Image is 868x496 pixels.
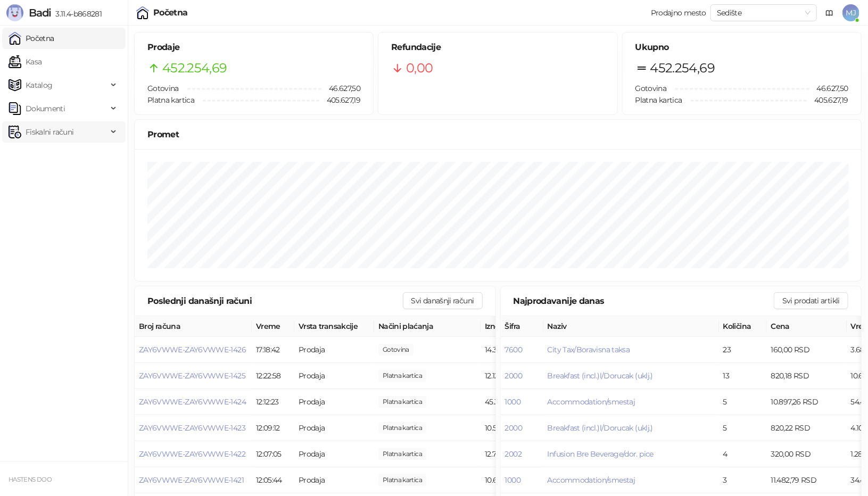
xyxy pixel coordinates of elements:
span: 46.627,50 [809,82,848,94]
button: Infusion Bre Beverage/dor. pice [548,449,654,459]
span: 45.300,00 [378,396,426,408]
button: Svi današnji računi [403,292,483,309]
th: Iznos [481,316,560,337]
span: 405.627,19 [807,94,848,106]
th: Vreme [252,316,294,337]
h5: Prodaje [147,41,360,54]
button: Svi prodati artikli [774,292,848,309]
h5: Refundacije [391,41,604,54]
span: Platna kartica [635,95,682,105]
button: Accommodation/smestaj [548,475,635,485]
span: Sedište [717,5,811,21]
button: 2000 [505,371,522,381]
td: Prodaja [294,467,374,493]
td: 14.380,18 RSD [481,337,560,363]
th: Načini plaćanja [374,316,481,337]
button: 2000 [505,423,522,433]
span: 46.627,50 [321,82,360,94]
a: Dokumentacija [821,4,838,21]
td: 10.617,78 RSD [481,467,560,493]
td: Prodaja [294,363,374,389]
td: Prodaja [294,415,374,441]
button: ZAY6VWWE-ZAY6VWWE-1426 [139,345,246,354]
td: 12.120,00 RSD [481,363,560,389]
td: 10.897,26 RSD [767,389,847,415]
td: 17:18:42 [252,337,294,363]
th: Broj računa [135,316,252,337]
button: Breakfast (incl.)l/Dorucak (uklj.) [548,423,653,433]
span: 10.510,00 [378,422,426,434]
td: 12.721,09 RSD [481,441,560,467]
div: Najprodavanije danas [514,294,774,308]
span: 3.11.4-b868281 [51,9,102,19]
button: 1000 [505,397,520,407]
button: ZAY6VWWE-ZAY6VWWE-1424 [139,397,246,407]
td: 12:05:44 [252,467,294,493]
span: Platna kartica [147,95,194,105]
button: 7600 [505,345,522,354]
td: 12:09:12 [252,415,294,441]
a: Kasa [9,51,42,72]
td: 4 [719,441,767,467]
td: 5 [719,389,767,415]
span: 452.254,69 [650,58,715,78]
th: Cena [767,316,847,337]
button: Breakfast (incl.)l/Dorucak (uklj.) [548,371,653,381]
div: Poslednji današnji računi [147,294,403,308]
td: 160,00 RSD [767,337,847,363]
td: 11.482,79 RSD [767,467,847,493]
span: Gotovina [147,84,179,93]
button: City Tax/Boravisna taksa [548,345,630,354]
span: 0,00 [406,58,433,78]
th: Vrsta transakcije [294,316,374,337]
td: 3 [719,467,767,493]
span: 452.254,69 [162,58,227,78]
img: Logo [6,4,23,21]
td: 5 [719,415,767,441]
td: 820,18 RSD [767,363,847,389]
span: 12.120,00 [378,370,426,382]
div: Prodajno mesto [651,9,706,16]
th: Naziv [543,316,719,337]
div: Početna [153,9,188,17]
div: Promet [147,128,848,141]
span: 12.721,09 [378,448,426,460]
button: ZAY6VWWE-ZAY6VWWE-1425 [139,371,245,381]
button: ZAY6VWWE-ZAY6VWWE-1423 [139,423,245,433]
span: Badi [29,6,51,19]
th: Šifra [501,316,543,337]
td: 45.300,00 RSD [481,389,560,415]
td: Prodaja [294,389,374,415]
h5: Ukupno [635,41,848,54]
td: 12:07:05 [252,441,294,467]
span: MJ [842,4,859,21]
span: 10.617,78 [378,474,426,486]
a: Početna [9,28,54,49]
th: Količina [719,316,767,337]
button: 1000 [505,475,520,485]
span: Katalog [26,75,53,96]
span: 405.627,19 [319,94,361,106]
td: 820,22 RSD [767,415,847,441]
button: ZAY6VWWE-ZAY6VWWE-1422 [139,449,245,459]
td: 12:12:23 [252,389,294,415]
td: 10.510,00 RSD [481,415,560,441]
span: Gotovina [635,84,667,93]
small: HASTENS DOO [9,476,52,483]
td: 12:22:58 [252,363,294,389]
td: 23 [719,337,767,363]
span: ZAY6VWWE-ZAY6VWWE-1421 [139,475,244,485]
td: Prodaja [294,337,374,363]
button: Accommodation/smestaj [548,397,635,407]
